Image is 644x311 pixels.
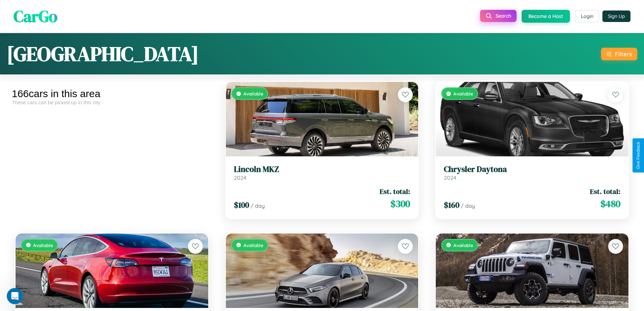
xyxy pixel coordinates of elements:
[600,197,620,210] span: $ 480
[33,242,53,248] span: Available
[444,174,456,181] span: 2024
[453,91,473,96] span: Available
[12,88,212,99] div: 166 cars in this area
[444,164,620,181] a: Chrysler Daytona2024
[615,50,632,58] div: Filters
[390,197,410,210] span: $ 300
[444,164,620,174] h3: Chrysler Daytona
[480,10,517,22] button: Search
[575,10,599,22] button: Login
[234,164,410,174] h3: Lincoln MKZ
[461,202,475,209] span: / day
[453,242,473,248] span: Available
[243,91,263,96] span: Available
[380,186,410,196] span: Est. total:
[601,48,637,60] button: Filters
[7,288,23,304] iframe: Intercom live chat
[234,174,246,181] span: 2024
[234,199,249,210] span: $ 100
[243,242,263,248] span: Available
[522,10,570,23] button: Become a Host
[7,40,199,68] h1: [GEOGRAPHIC_DATA]
[14,5,57,27] span: CarGo
[444,199,459,210] span: $ 160
[636,142,641,169] div: Give Feedback
[251,202,265,209] span: / day
[602,10,630,22] button: Sign Up
[590,186,620,196] span: Est. total:
[496,13,511,19] span: Search
[12,99,212,105] div: These cars can be picked up in this city.
[234,164,410,181] a: Lincoln MKZ2024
